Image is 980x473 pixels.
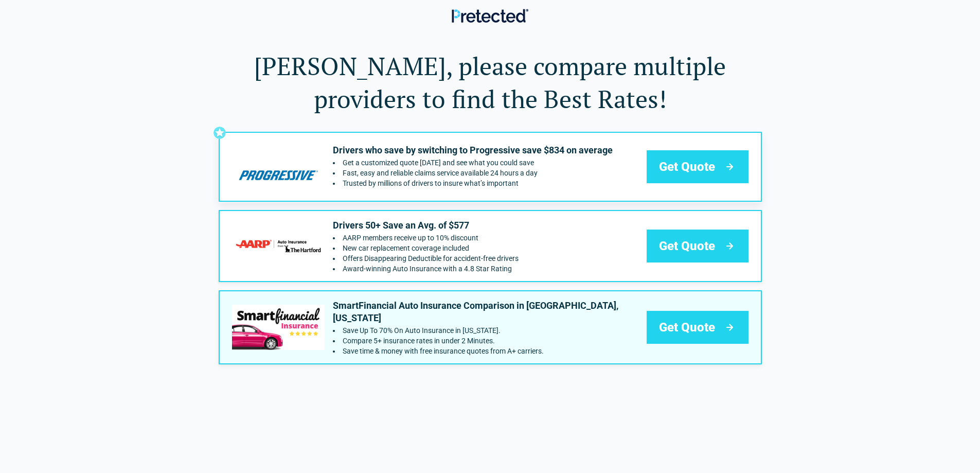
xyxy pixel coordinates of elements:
[333,169,613,177] li: Fast, easy and reliable claims service available 24 hours a day
[333,219,519,232] p: Drivers 50+ Save an Avg. of $577
[659,238,715,254] span: Get Quote
[659,159,715,175] span: Get Quote
[219,132,762,202] a: progressive's logoDrivers who save by switching to Progressive save $834 on averageGet a customiz...
[333,254,519,262] li: Offers Disappearing Deductible for accident-free drivers
[333,159,613,167] li: Get a customized quote today and see what you could save
[333,144,613,156] p: Drivers who save by switching to Progressive save $834 on average
[232,223,325,268] img: thehartford's logo
[232,144,325,189] img: progressive's logo
[219,210,762,282] a: thehartford's logoDrivers 50+ Save an Avg. of $577AARP members receive up to 10% discountNew car ...
[232,305,325,349] img: smartfinancial's logo
[333,337,638,345] li: Compare 5+ insurance rates in under 2 Minutes.
[333,244,519,252] li: New car replacement coverage included
[219,290,762,364] a: smartfinancial's logoSmartFinancial Auto Insurance Comparison in [GEOGRAPHIC_DATA], [US_STATE]Sav...
[333,326,638,335] li: Save Up To 70% On Auto Insurance in Arkansas.
[333,347,638,355] li: Save time & money with free insurance quotes from A+ carriers.
[333,179,613,187] li: Trusted by millions of drivers to insure what’s important
[333,265,519,273] li: Award-winning Auto Insurance with a 4.8 Star Rating
[219,49,762,115] h1: [PERSON_NAME], please compare multiple providers to find the Best Rates!
[659,319,715,336] span: Get Quote
[333,300,638,324] p: SmartFinancial Auto Insurance Comparison in [GEOGRAPHIC_DATA], [US_STATE]
[333,234,519,242] li: AARP members receive up to 10% discount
